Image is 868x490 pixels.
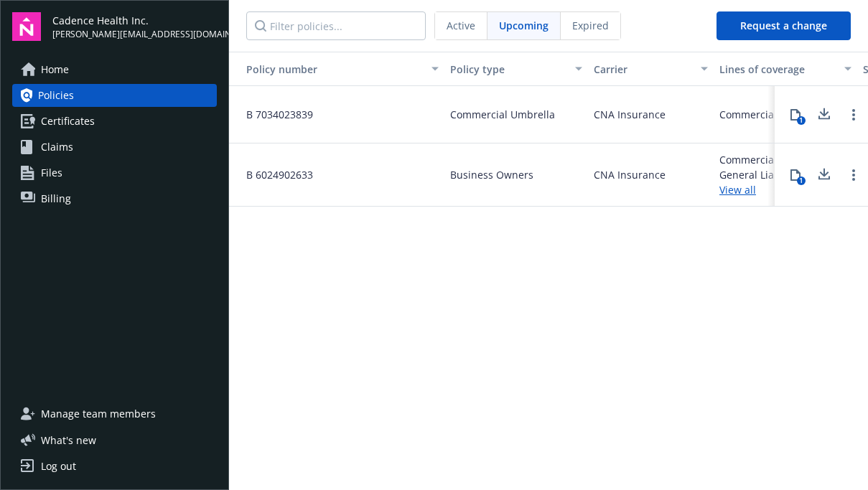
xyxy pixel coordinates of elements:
[12,110,217,133] a: Certificates
[12,187,217,210] a: Billing
[41,455,76,478] div: Log out
[12,58,217,81] a: Home
[781,161,810,189] button: 1
[444,52,588,86] button: Policy type
[235,62,423,77] div: Toggle SortBy
[717,11,851,40] button: Request a change
[719,62,836,77] div: Lines of coverage
[38,84,74,107] span: Policies
[447,18,475,33] span: Active
[12,84,217,107] a: Policies
[594,107,666,122] span: CNA Insurance
[594,62,692,77] div: Carrier
[572,18,609,33] span: Expired
[719,152,851,182] div: Commercial Property, General Liability, Employment Practices Liability, Commercial Auto Liability
[12,12,41,41] img: navigator-logo.svg
[235,62,423,77] div: Policy number
[41,161,62,184] span: Files
[588,52,714,86] button: Carrier
[235,167,313,182] span: B 6024902633
[781,100,810,129] button: 1
[52,12,217,41] button: Cadence Health Inc.[PERSON_NAME][EMAIL_ADDRESS][DOMAIN_NAME]
[797,116,806,125] div: 1
[12,136,217,159] a: Claims
[845,106,862,123] a: Open options
[450,62,566,77] div: Policy type
[41,187,71,210] span: Billing
[594,167,666,182] span: CNA Insurance
[52,28,217,41] span: [PERSON_NAME][EMAIL_ADDRESS][DOMAIN_NAME]
[41,136,73,159] span: Claims
[714,52,857,86] button: Lines of coverage
[450,167,533,182] span: Business Owners
[41,402,156,425] span: Manage team members
[499,18,549,33] span: Upcoming
[41,433,96,448] span: What ' s new
[719,182,851,197] a: View all
[246,11,426,40] input: Filter policies...
[12,433,119,448] button: What's new
[41,110,95,133] span: Certificates
[52,13,217,28] span: Cadence Health Inc.
[845,166,862,184] a: Open options
[12,402,217,425] a: Manage team members
[797,176,806,185] div: 1
[41,58,69,81] span: Home
[450,107,555,122] span: Commercial Umbrella
[235,107,313,122] span: B 7034023839
[719,107,824,122] div: Commercial Umbrella
[12,161,217,184] a: Files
